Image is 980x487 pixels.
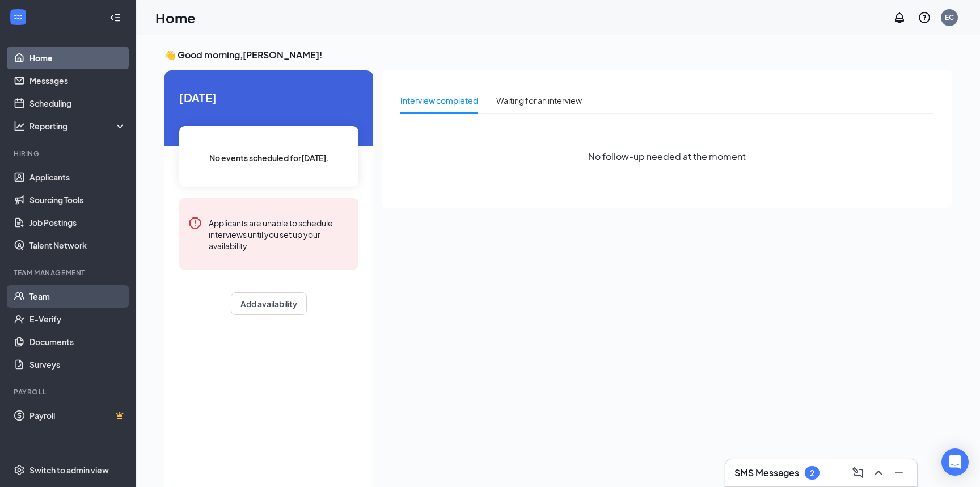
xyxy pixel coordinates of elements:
[164,49,952,61] h3: 👋 Good morning, [PERSON_NAME] !
[29,330,126,353] a: Documents
[29,166,126,188] a: Applicants
[179,89,358,106] span: [DATE]
[209,152,329,164] span: No events scheduled for [DATE] .
[29,404,126,427] a: PayrollCrown
[893,11,906,24] svg: Notifications
[892,466,906,480] svg: Minimize
[29,69,126,92] a: Messages
[29,120,127,132] div: Reporting
[588,149,746,163] span: No follow-up needed at the moment
[918,11,931,24] svg: QuestionInfo
[941,448,969,476] div: Open Intercom Messenger
[109,12,121,23] svg: Collapse
[14,268,124,278] div: Team Management
[851,466,865,480] svg: ComposeMessage
[209,216,349,251] div: Applicants are unable to schedule interviews until you set up your availability.
[872,466,885,480] svg: ChevronUp
[890,464,908,482] button: Minimize
[734,467,799,479] h3: SMS Messages
[29,285,126,308] a: Team
[12,11,24,23] svg: WorkstreamLogo
[14,149,124,158] div: Hiring
[29,464,109,476] div: Switch to admin view
[155,8,196,27] h1: Home
[945,12,954,22] div: EC
[29,308,126,330] a: E-Verify
[231,292,307,315] button: Add availability
[29,211,126,234] a: Job Postings
[14,120,25,132] svg: Analysis
[29,47,126,69] a: Home
[29,353,126,376] a: Surveys
[188,216,202,230] svg: Error
[849,464,867,482] button: ComposeMessage
[29,234,126,257] a: Talent Network
[496,94,582,107] div: Waiting for an interview
[14,464,25,476] svg: Settings
[29,92,126,115] a: Scheduling
[869,464,888,482] button: ChevronUp
[400,94,478,107] div: Interview completed
[29,188,126,211] a: Sourcing Tools
[14,387,124,397] div: Payroll
[810,468,814,478] div: 2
